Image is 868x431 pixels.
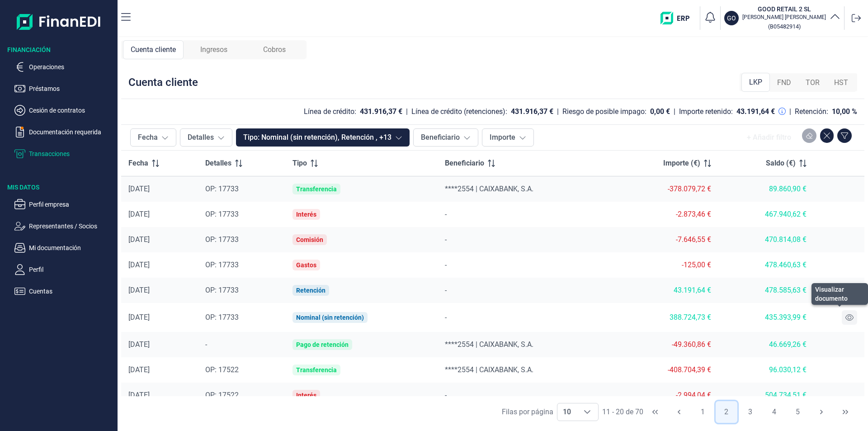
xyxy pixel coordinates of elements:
[205,313,239,322] span: OP: 17733
[445,235,447,244] span: -
[292,158,307,169] span: Tipo
[620,286,711,295] div: 43.191,64 €
[445,340,533,349] span: ****2554 | CAIXABANK, S.A.
[562,107,646,116] div: Riesgo de posible impago:
[236,128,410,147] button: Tipo: Nominal (sin retención), Retención , +13
[445,158,484,169] span: Beneficiario
[834,77,848,88] span: HST
[29,199,114,210] p: Perfil empresa
[795,107,828,116] div: Retención:
[787,401,809,423] button: Page 5
[14,199,114,210] button: Perfil empresa
[304,107,356,116] div: Línea de crédito:
[726,235,807,244] div: 470.814,08 €
[29,148,114,159] p: Transacciones
[128,185,191,194] div: [DATE]
[205,210,239,218] span: OP: 17733
[482,128,534,147] button: Importe
[29,264,114,275] p: Perfil
[832,107,857,116] div: 10,00 %
[766,158,796,169] span: Saldo (€)
[296,211,316,218] div: Interés
[360,107,402,116] div: 431.916,37 €
[726,340,807,349] div: 46.669,26 €
[445,185,533,193] span: ****2554 | CAIXABANK, S.A.
[726,286,807,295] div: 478.585,63 €
[749,77,762,88] span: LKP
[777,77,791,88] span: FND
[14,148,114,159] button: Transacciones
[798,74,827,92] div: TOR
[205,391,239,399] span: OP: 17522
[29,221,114,232] p: Representantes / Socios
[620,210,711,219] div: -2.873,46 €
[263,44,286,55] span: Cobros
[411,107,507,116] div: Línea de crédito (retenciones):
[205,235,239,244] span: OP: 17733
[716,401,737,423] button: Page 2
[14,105,114,116] button: Cesión de contratos
[674,106,675,117] div: |
[14,221,114,232] button: Representantes / Socios
[660,12,696,24] img: erp
[128,340,191,349] div: [DATE]
[445,260,447,269] span: -
[14,83,114,94] button: Préstamos
[128,75,198,90] div: Cuenta cliente
[741,73,770,92] div: LKP
[29,127,114,137] p: Documentación requerida
[620,185,711,194] div: -378.079,72 €
[620,365,711,374] div: -408.704,39 €
[827,74,855,92] div: HST
[296,314,364,321] div: Nominal (sin retención)
[770,74,798,92] div: FND
[726,210,807,219] div: 467.940,62 €
[739,401,761,423] button: Page 3
[789,106,791,117] div: |
[576,403,598,421] div: Choose
[406,106,408,117] div: |
[14,62,114,72] button: Operaciones
[445,313,447,322] span: -
[29,62,114,72] p: Operaciones
[29,242,114,253] p: Mi documentación
[620,340,711,349] div: -49.360,86 €
[620,313,711,322] div: 388.724,73 €
[811,401,832,423] button: Next Page
[14,242,114,253] button: Mi documentación
[128,391,191,400] div: [DATE]
[726,185,807,194] div: 89.860,90 €
[620,235,711,244] div: -7.646,55 €
[413,128,478,147] button: Beneficiario
[200,44,227,55] span: Ingresos
[726,391,807,400] div: 504.734,51 €
[644,401,666,423] button: First Page
[128,260,191,270] div: [DATE]
[445,365,533,374] span: ****2554 | CAIXABANK, S.A.
[620,391,711,400] div: -2.994,04 €
[727,14,736,23] p: GO
[296,287,325,294] div: Retención
[128,210,191,219] div: [DATE]
[557,403,576,421] span: 10
[296,236,323,243] div: Comisión
[128,235,191,244] div: [DATE]
[131,44,176,55] span: Cuenta cliente
[205,286,239,294] span: OP: 17733
[205,185,239,193] span: OP: 17733
[650,107,670,116] div: 0,00 €
[205,340,207,349] span: -
[128,286,191,295] div: [DATE]
[768,23,801,30] small: Copiar cif
[679,107,733,116] div: Importe retenido:
[296,341,349,348] div: Pago de retención
[724,5,840,32] button: GOGOOD RETAIL 2 SL[PERSON_NAME] [PERSON_NAME](B05482914)
[620,260,711,270] div: -125,00 €
[296,185,337,193] div: Transferencia
[296,261,316,269] div: Gastos
[511,107,553,116] div: 431.916,37 €
[244,40,305,59] div: Cobros
[128,313,191,322] div: [DATE]
[29,286,114,297] p: Cuentas
[692,401,713,423] button: Page 1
